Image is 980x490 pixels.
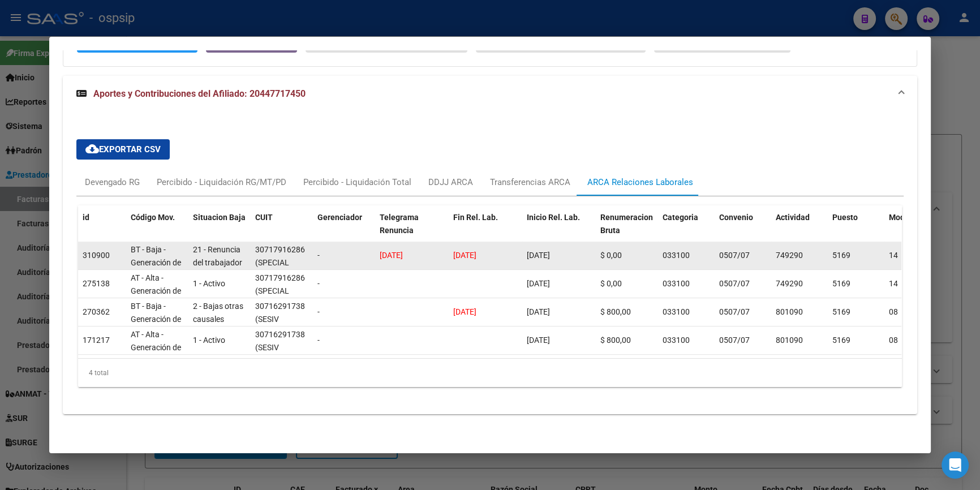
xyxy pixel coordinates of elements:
span: 5169 [832,251,850,260]
datatable-header-cell: Inicio Rel. Lab. [522,205,596,255]
span: 270362 [83,307,110,316]
datatable-header-cell: Actividad [771,205,828,255]
span: 801090 [776,307,803,316]
span: Modalidad [889,213,927,222]
span: 033100 [663,307,690,316]
mat-icon: cloud_download [85,142,99,156]
span: [DATE] [453,307,476,316]
datatable-header-cell: Código Mov. [126,205,188,255]
span: BT - Baja - Generación de Clave [131,302,181,337]
span: Fin Rel. Lab. [453,213,498,222]
span: 749290 [776,279,803,288]
span: AT - Alta - Generación de clave [131,330,181,365]
datatable-header-cell: CUIT [251,205,313,255]
span: [DATE] [527,336,550,345]
span: - [317,336,320,345]
div: ARCA Relaciones Laborales [587,176,693,188]
span: Inicio Rel. Lab. [527,213,580,222]
span: - [317,279,320,288]
span: $ 0,00 [600,251,622,260]
span: 0507/07 [719,279,750,288]
span: 08 [889,307,898,316]
span: 033100 [663,251,690,260]
span: [DATE] [527,251,550,260]
span: Categoria [663,213,698,222]
span: BT - Baja - Generación de Clave [131,245,181,280]
div: Devengado RG [85,176,140,188]
datatable-header-cell: Puesto [828,205,884,255]
datatable-header-cell: Gerenciador [313,205,375,255]
span: [DATE] [453,251,476,260]
div: Open Intercom Messenger [942,452,969,479]
span: 033100 [663,279,690,288]
datatable-header-cell: Renumeracion Bruta [596,205,658,255]
span: (SPECIAL SECURITY S. A. S.) [255,258,308,293]
datatable-header-cell: Fin Rel. Lab. [449,205,522,255]
span: 0507/07 [719,336,750,345]
datatable-header-cell: Modalidad [884,205,941,255]
span: Situacion Baja [193,213,246,222]
datatable-header-cell: Telegrama Renuncia [375,205,449,255]
span: 21 - Renuncia del trabajador / ART.240 - LCT / ART.64 Inc.a) L22248 y otras [193,245,242,319]
div: Percibido - Liquidación Total [303,176,411,188]
span: 275138 [83,279,110,288]
span: Aportes y Contribuciones del Afiliado: 20447717450 [93,88,306,99]
span: Puesto [832,213,858,222]
span: 749290 [776,251,803,260]
button: Exportar CSV [76,139,170,160]
div: 30716291738 [255,300,305,313]
span: 08 [889,336,898,345]
span: (SPECIAL SECURITY S. A. S.) [255,286,308,321]
div: Percibido - Liquidación RG/MT/PD [157,176,286,188]
span: [DATE] [527,307,550,316]
span: Gerenciador [317,213,362,222]
span: 801090 [776,336,803,345]
div: Transferencias ARCA [490,176,570,188]
span: 033100 [663,336,690,345]
span: $ 800,00 [600,307,631,316]
span: 5169 [832,336,850,345]
span: Renumeracion Bruta [600,213,653,235]
span: 0507/07 [719,251,750,260]
span: - [317,251,320,260]
span: 171217 [83,336,110,345]
span: [DATE] [527,279,550,288]
mat-expansion-panel-header: Aportes y Contribuciones del Afiliado: 20447717450 [63,76,918,112]
span: 1 - Activo [193,336,225,345]
span: 0507/07 [719,307,750,316]
div: DDJJ ARCA [428,176,473,188]
span: 5169 [832,279,850,288]
span: Exportar CSV [85,144,161,154]
span: id [83,213,89,222]
div: 4 total [78,359,902,387]
div: 30717916286 [255,272,305,285]
span: $ 0,00 [600,279,622,288]
span: 310900 [83,251,110,260]
span: (SESIV SEGURIDAD SRL) [255,315,298,350]
span: [DATE] [380,251,403,260]
span: CUIT [255,213,273,222]
span: 1 - Activo [193,279,225,288]
div: Aportes y Contribuciones del Afiliado: 20447717450 [63,112,918,414]
span: Actividad [776,213,810,222]
span: 2 - Bajas otras causales [193,302,243,324]
span: 14 [889,251,898,260]
span: $ 800,00 [600,336,631,345]
span: Convenio [719,213,753,222]
div: 30717916286 [255,243,305,256]
span: (SESIV SEGURIDAD SRL) [255,343,298,378]
datatable-header-cell: id [78,205,126,255]
datatable-header-cell: Convenio [715,205,771,255]
span: Código Mov. [131,213,175,222]
span: 5169 [832,307,850,316]
span: AT - Alta - Generación de clave [131,273,181,308]
datatable-header-cell: Situacion Baja [188,205,251,255]
datatable-header-cell: Categoria [658,205,715,255]
span: Telegrama Renuncia [380,213,419,235]
span: - [317,307,320,316]
div: 30716291738 [255,328,305,341]
span: 14 [889,279,898,288]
